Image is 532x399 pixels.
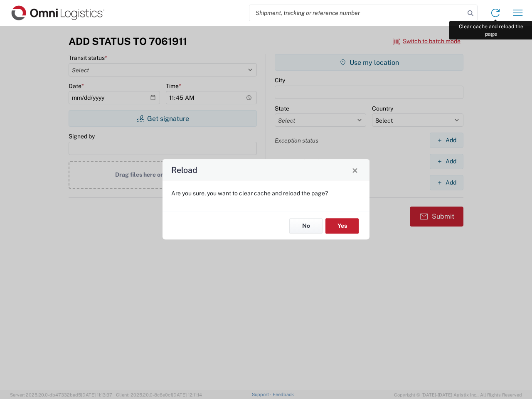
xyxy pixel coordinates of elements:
button: Yes [325,218,359,234]
button: Close [349,164,361,176]
p: Are you sure, you want to clear cache and reload the page? [171,190,361,197]
h4: Reload [171,164,197,176]
input: Shipment, tracking or reference number [249,5,465,21]
button: No [289,218,323,234]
